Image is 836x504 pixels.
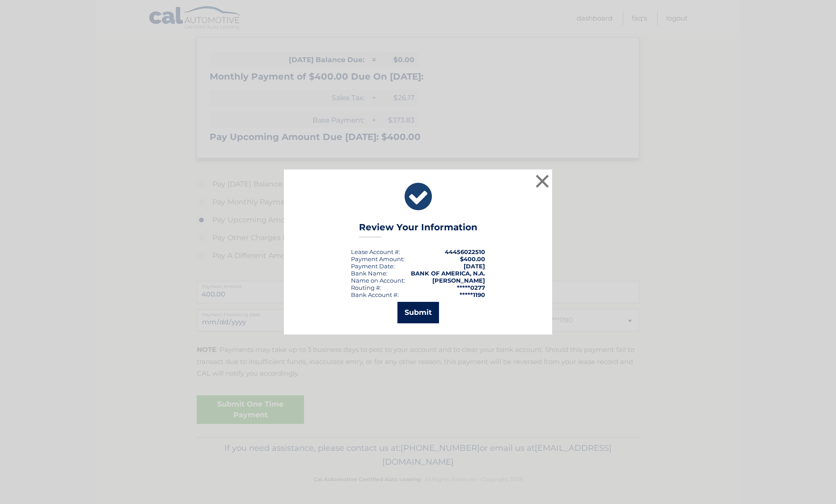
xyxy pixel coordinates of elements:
[432,277,485,284] strong: [PERSON_NAME]
[464,263,485,270] span: [DATE]
[351,291,399,298] div: Bank Account #:
[411,270,485,277] strong: BANK OF AMERICA, N.A.
[351,248,400,255] div: Lease Account #:
[397,302,439,323] button: Submit
[351,277,405,284] div: Name on Account:
[351,284,381,291] div: Routing #:
[533,172,551,190] button: ×
[351,263,395,270] div: :
[351,263,393,270] span: Payment Date
[359,222,477,237] h3: Review Your Information
[351,270,388,277] div: Bank Name:
[460,255,485,263] span: $400.00
[445,248,485,255] strong: 44456022510
[351,255,405,263] div: Payment Amount:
